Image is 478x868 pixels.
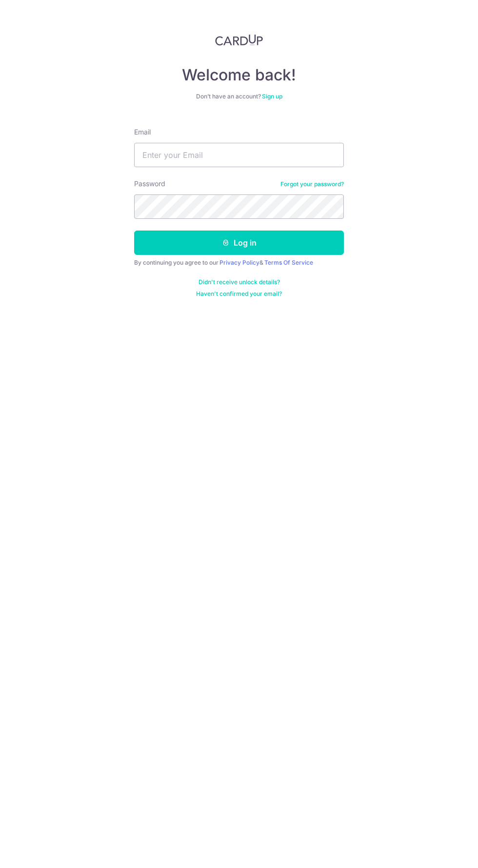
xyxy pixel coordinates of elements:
a: Haven't confirmed your email? [196,290,282,298]
button: Log in [134,231,344,255]
input: Enter your Email [134,143,344,167]
a: Privacy Policy [219,259,259,266]
a: Forgot your password? [280,180,344,188]
img: CardUp Logo [215,34,263,46]
h4: Welcome back! [134,65,344,85]
div: Don’t have an account? [134,93,344,100]
label: Email [134,127,151,137]
a: Terms Of Service [264,259,313,266]
a: Didn't receive unlock details? [199,278,280,286]
label: Password [134,179,165,189]
div: By continuing you agree to our & [134,259,344,267]
a: Sign up [262,93,282,100]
